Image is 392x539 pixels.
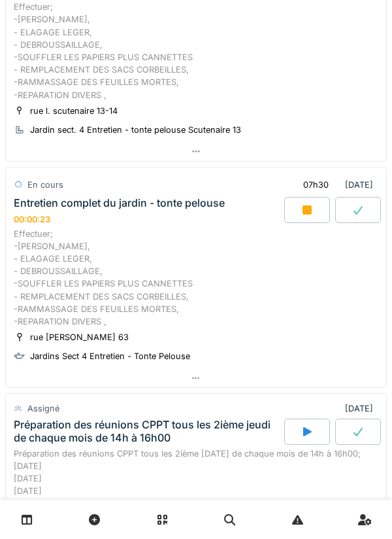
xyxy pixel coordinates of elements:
div: Jardin sect. 4 Entretien - tonte pelouse Scutenaire 13 [30,124,241,136]
div: Effectuer; -[PERSON_NAME], - ELAGAGE LEGER, - DEBROUSSAILLAGE, -SOUFFLER LES PAPIERS PLUS CANNETT... [14,1,378,101]
div: Préparation des réunions CPPT tous les 2ième [DATE] de chaque mois de 14h à 16h00; [DATE] [DATE] ... [14,447,378,498]
div: Assigné [27,402,59,415]
div: En cours [27,179,63,191]
div: rue [PERSON_NAME] 63 [30,331,129,343]
div: Préparation des réunions CPPT tous les 2ième jeudi de chaque mois de 14h à 16h00 [14,419,282,443]
div: [DATE] [345,402,378,415]
div: 00:00:23 [14,215,50,224]
div: Effectuer; -[PERSON_NAME], - ELAGAGE LEGER, - DEBROUSSAILLAGE, -SOUFFLER LES PAPIERS PLUS CANNETT... [14,228,378,328]
div: [DATE] [292,173,378,197]
div: 07h30 [303,179,329,191]
div: Jardins Sect 4 Entretien - Tonte Pelouse [30,350,190,362]
div: Entretien complet du jardin - tonte pelouse [14,197,225,209]
div: rue l. scutenaire 13-14 [30,105,118,117]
